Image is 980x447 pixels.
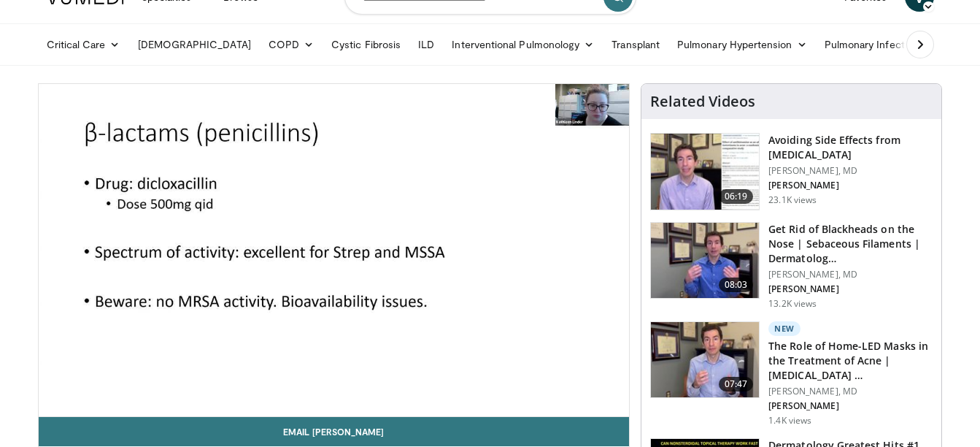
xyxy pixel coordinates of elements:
p: [PERSON_NAME] [768,283,933,295]
p: [PERSON_NAME] [768,400,933,412]
a: Pulmonary Hypertension [668,30,816,59]
p: [PERSON_NAME] [768,180,933,191]
a: 07:47 New The Role of Home-LED Masks in the Treatment of Acne | [MEDICAL_DATA] … [PERSON_NAME], M... [650,321,933,427]
a: Interventional Pulmonology [443,30,603,59]
p: 23.1K views [768,194,817,206]
a: Pulmonary Infection [816,30,942,59]
a: 08:03 Get Rid of Blackheads on the Nose | Sebaceous Filaments | Dermatolog… [PERSON_NAME], MD [PE... [650,222,933,310]
a: ILD [409,30,443,59]
p: [PERSON_NAME], MD [768,269,933,280]
h3: The Role of Home-LED Masks in the Treatment of Acne | [MEDICAL_DATA] … [768,339,933,383]
img: 54dc8b42-62c8-44d6-bda4-e2b4e6a7c56d.150x105_q85_crop-smart_upscale.jpg [651,223,759,299]
h3: Get Rid of Blackheads on the Nose | Sebaceous Filaments | Dermatolog… [768,222,933,266]
p: New [768,321,800,336]
p: 1.4K views [768,415,811,427]
a: 06:19 Avoiding Side Effects from [MEDICAL_DATA] [PERSON_NAME], MD [PERSON_NAME] 23.1K views [650,133,933,210]
span: 07:47 [719,377,754,391]
a: COPD [260,30,323,59]
a: [DEMOGRAPHIC_DATA] [129,30,260,59]
h3: Avoiding Side Effects from [MEDICAL_DATA] [768,133,933,162]
a: Critical Care [38,30,129,59]
a: Email [PERSON_NAME] [39,417,630,446]
p: 13.2K views [768,298,817,310]
a: Cystic Fibrosis [323,30,409,59]
p: [PERSON_NAME], MD [768,165,933,177]
span: 06:19 [719,189,754,204]
video-js: Video Player [39,84,630,417]
img: bdc749e8-e5f5-404f-8c3a-bce07f5c1739.150x105_q85_crop-smart_upscale.jpg [651,322,759,398]
span: 08:03 [719,278,754,292]
img: 6f9900f7-f6e7-4fd7-bcbb-2a1dc7b7d476.150x105_q85_crop-smart_upscale.jpg [651,134,759,210]
p: [PERSON_NAME], MD [768,386,933,397]
a: Transplant [603,30,668,59]
h4: Related Videos [650,93,755,110]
